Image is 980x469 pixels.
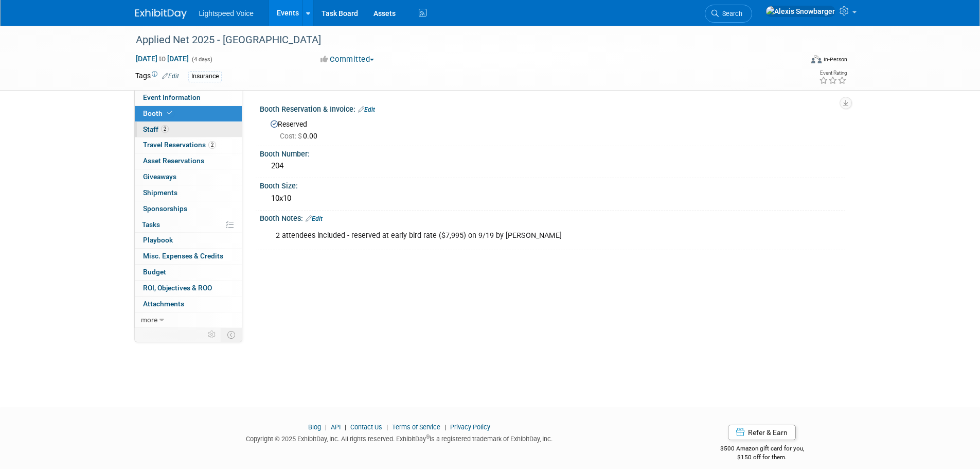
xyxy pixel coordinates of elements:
[135,71,179,82] td: Tags
[819,71,847,76] div: Event Rating
[135,281,242,296] a: ROI, Objectives & ROO
[141,316,157,324] span: more
[350,423,382,431] a: Contact Us
[157,55,167,63] span: to
[306,215,323,222] a: Edit
[162,73,179,80] a: Edit
[143,93,201,101] span: Event Information
[135,217,242,233] a: Tasks
[143,252,223,260] span: Misc. Expenses & Credits
[143,172,176,181] span: Giveaways
[135,106,242,121] a: Booth
[260,178,845,191] div: Booth Size:
[742,54,848,69] div: Event Format
[331,423,341,431] a: API
[135,90,242,106] a: Event Information
[135,54,189,63] span: [DATE] [DATE]
[823,56,847,63] div: In-Person
[260,211,845,224] div: Booth Notes:
[161,125,169,133] span: 2
[143,300,184,308] span: Attachments
[280,132,303,140] span: Cost: $
[728,425,796,440] a: Refer & Earn
[260,101,845,115] div: Booth Reservation & Invoice:
[450,423,490,431] a: Privacy Policy
[143,125,169,133] span: Staff
[143,268,166,276] span: Budget
[384,423,390,431] span: |
[132,31,787,49] div: Applied Net 2025 - [GEOGRAPHIC_DATA]
[135,153,242,169] a: Asset Reservations
[268,190,838,206] div: 10x10
[221,328,242,341] td: Toggle Event Tabs
[191,56,212,63] span: (4 days)
[269,225,732,246] div: 2 attendees included - reserved at early bird rate ($7,995) on 9/19 by [PERSON_NAME]
[260,146,845,159] div: Booth Number:
[135,249,242,264] a: Misc. Expenses & Credits
[317,54,378,65] button: Committed
[143,204,187,213] span: Sponsorships
[765,6,835,17] img: Alexis Snowbarger
[142,220,160,229] span: Tasks
[135,265,242,280] a: Budget
[442,423,449,431] span: |
[135,169,242,185] a: Giveaways
[135,432,664,444] div: Copyright © 2025 ExhibitDay, Inc. All rights reserved. ExhibitDay is a registered trademark of Ex...
[308,423,321,431] a: Blog
[426,434,430,440] sup: ®
[143,188,177,197] span: Shipments
[143,141,216,149] span: Travel Reservations
[342,423,349,431] span: |
[135,9,187,19] img: ExhibitDay
[199,9,254,18] span: Lightspeed Voice
[679,453,845,462] div: $150 off for them.
[188,71,222,82] div: Insurance
[135,185,242,201] a: Shipments
[811,55,822,63] img: Format-Inperson.png
[135,233,242,248] a: Playbook
[392,423,440,431] a: Terms of Service
[135,122,242,137] a: Staff2
[268,116,838,141] div: Reserved
[280,132,322,140] span: 0.00
[323,423,329,431] span: |
[143,236,173,244] span: Playbook
[167,110,172,116] i: Booth reservation complete
[143,157,204,165] span: Asset Reservations
[268,158,838,174] div: 204
[135,137,242,153] a: Travel Reservations2
[143,109,174,117] span: Booth
[705,5,752,23] a: Search
[135,312,242,328] a: more
[719,10,742,18] span: Search
[135,297,242,312] a: Attachments
[679,438,845,461] div: $500 Amazon gift card for you,
[135,201,242,217] a: Sponsorships
[358,106,375,113] a: Edit
[203,328,221,341] td: Personalize Event Tab Strip
[143,284,212,292] span: ROI, Objectives & ROO
[208,141,216,149] span: 2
